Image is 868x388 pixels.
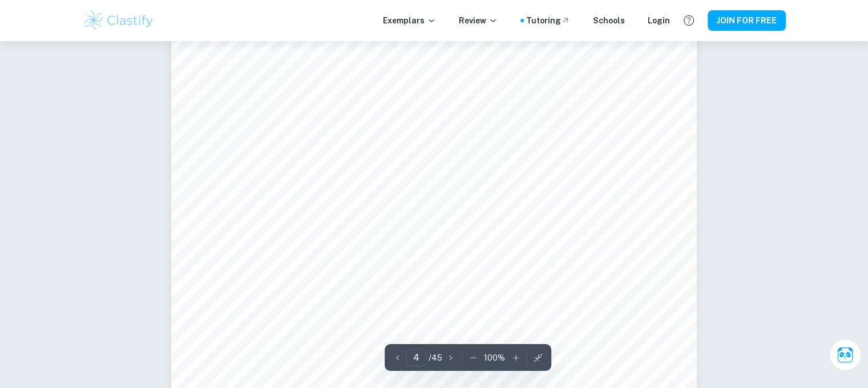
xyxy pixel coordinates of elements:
[829,339,861,371] button: Ask Clai
[459,14,498,27] p: Review
[429,351,442,364] p: / 45
[648,14,670,27] a: Login
[593,14,625,27] a: Schools
[708,10,786,31] button: JOIN FOR FREE
[83,9,155,32] img: Clastify logo
[383,14,436,27] p: Exemplars
[679,11,699,30] button: Help and Feedback
[484,351,505,364] p: 100 %
[526,14,570,27] a: Tutoring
